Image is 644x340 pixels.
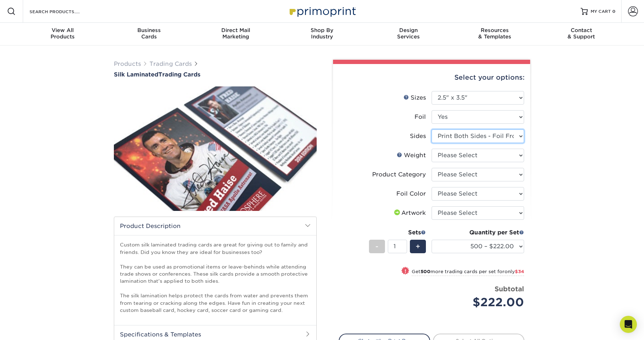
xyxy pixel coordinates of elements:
[106,23,192,46] a: BusinessCards
[591,9,611,15] span: MY CART
[114,71,317,78] h1: Trading Cards
[421,269,431,274] strong: 500
[505,269,524,274] span: only
[495,285,524,293] strong: Subtotal
[114,79,317,219] img: Silk Laminated 01
[114,71,317,78] a: Silk LaminatedTrading Cards
[20,27,106,33] span: View All
[365,27,452,33] span: Design
[114,60,141,67] a: Products
[416,241,420,252] span: +
[20,23,106,46] a: View AllProducts
[279,27,365,40] div: Industry
[29,7,98,16] input: SEARCH PRODUCTS.....
[114,217,316,235] h2: Product Description
[393,209,426,217] div: Artwork
[538,23,624,46] a: Contact& Support
[20,27,106,40] div: Products
[620,316,637,333] div: Open Intercom Messenger
[452,27,538,40] div: & Templates
[372,170,426,179] div: Product Category
[405,267,406,275] span: !
[149,60,192,67] a: Trading Cards
[114,71,158,78] span: Silk Laminated
[612,9,616,14] span: 0
[410,132,426,140] div: Sides
[106,27,192,33] span: Business
[538,27,624,40] div: & Support
[403,94,426,102] div: Sizes
[339,64,524,91] div: Select your options:
[538,27,624,33] span: Contact
[412,269,524,276] small: Get more trading cards per set for
[432,228,524,237] div: Quantity per Set
[365,23,452,46] a: DesignServices
[192,27,279,33] span: Direct Mail
[192,27,279,40] div: Marketing
[365,27,452,40] div: Services
[279,27,365,33] span: Shop By
[375,241,379,252] span: -
[369,228,426,237] div: Sets
[397,151,426,160] div: Weight
[415,113,426,121] div: Foil
[279,23,365,46] a: Shop ByIndustry
[192,23,279,46] a: Direct MailMarketing
[106,27,192,40] div: Cards
[452,27,538,33] span: Resources
[286,4,358,19] img: Primoprint
[515,269,524,274] span: $34
[437,294,524,311] div: $222.00
[120,241,311,314] p: Custom silk laminated trading cards are great for giving out to family and friends. Did you know ...
[452,23,538,46] a: Resources& Templates
[396,190,426,198] div: Foil Color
